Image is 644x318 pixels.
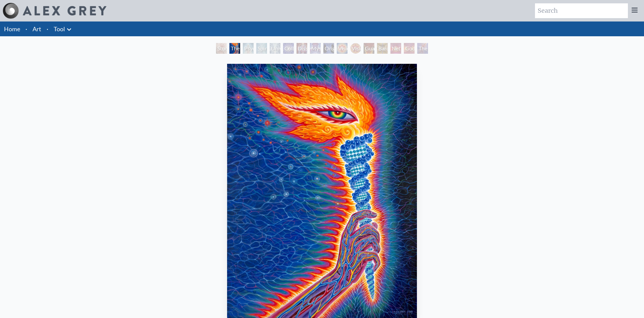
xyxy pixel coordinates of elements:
div: Guardian of Infinite Vision [364,43,374,54]
div: Mystic Eye [310,43,321,54]
div: The Great Turn [417,43,428,54]
div: Bardo Being [377,43,388,54]
div: Collective Vision [283,43,294,54]
a: Art [33,24,41,34]
div: Study for the Great Turn [216,43,227,54]
div: Universal Mind Lattice [270,43,280,54]
div: Dissectional Art for Tool's Lateralus CD [297,43,307,54]
div: Vision Crystal Tondo [350,43,361,54]
div: Psychic Energy System [243,43,254,54]
div: Original Face [323,43,334,54]
div: Net of Being [390,43,401,54]
div: The Torch [229,43,240,54]
div: Spiritual Energy System [256,43,267,54]
div: Godself [404,43,415,54]
div: Vision Crystal [337,43,347,54]
li: · [44,21,51,36]
a: Tool [54,24,65,34]
li: · [23,21,30,36]
a: Home [4,25,20,33]
input: Search [535,3,628,18]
